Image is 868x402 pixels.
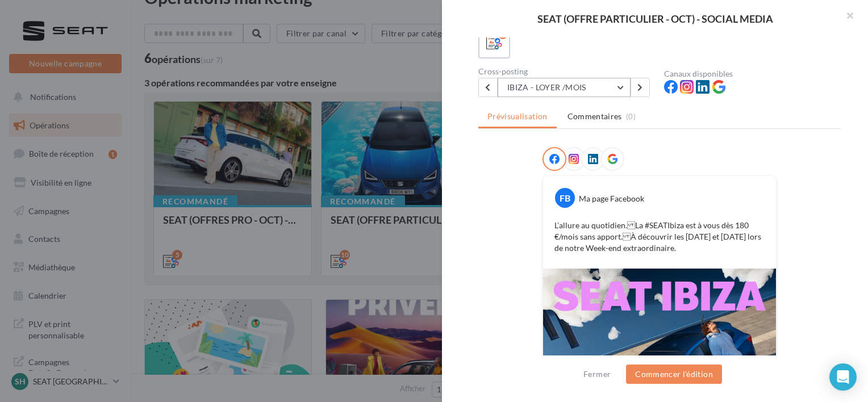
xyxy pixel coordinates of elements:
[460,14,850,24] div: SEAT (OFFRE PARTICULIER - OCT) - SOCIAL MEDIA
[554,220,765,254] p: L’allure au quotidien. La #SEATIbiza est à vous dès 180 €/mois sans apport. À découvrir les [DATE...
[498,78,631,97] button: IBIZA - LOYER /MOIS
[478,68,655,76] div: Cross-posting
[567,111,622,122] span: Commentaires
[664,70,841,78] div: Canaux disponibles
[579,193,644,204] div: Ma page Facebook
[829,363,857,391] div: Open Intercom Messenger
[579,367,615,381] button: Fermer
[626,365,722,384] button: Commencer l'édition
[555,188,575,208] div: FB
[626,112,636,121] span: (0)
